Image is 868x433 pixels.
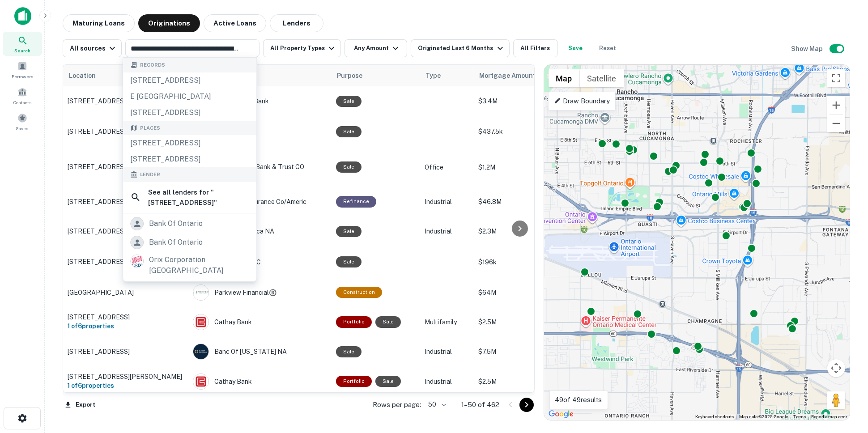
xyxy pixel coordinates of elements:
button: Go to next page [519,398,534,412]
div: All sources [70,43,118,54]
p: $7.5M [478,347,568,357]
span: Lender [140,171,160,178]
div: [STREET_ADDRESS] [123,151,256,167]
div: This loan purpose was for construction [336,287,382,298]
p: Industrial [425,347,469,357]
th: Location [63,65,188,86]
div: Sale [336,346,362,357]
p: [STREET_ADDRESS] [68,127,184,136]
div: Cathay Bank [193,314,327,330]
div: bank of ontario [149,217,203,230]
p: [STREET_ADDRESS] [68,313,184,321]
h6: See all lenders for " [STREET_ADDRESS] " [148,187,249,208]
p: $437.5k [478,127,568,136]
p: $196k [478,257,568,267]
p: $2.5M [478,317,568,327]
button: Export [63,398,98,412]
div: This loan purpose was for refinancing [336,196,376,207]
div: Cathay Bank [193,374,327,390]
div: Originated Last 6 Months [418,43,505,54]
h6: 1 of 6 properties [68,321,184,331]
p: $2.3M [478,226,568,236]
p: Industrial [425,197,469,207]
div: Sale [336,161,362,173]
button: All Property Types [263,39,341,57]
a: Open this area in Google Maps (opens a new window) [546,408,576,420]
a: ontario shores federal credit union [123,279,256,306]
p: Office [425,162,469,172]
p: $3.4M [478,96,568,106]
p: 49 of 49 results [555,395,602,405]
p: $64M [478,288,568,297]
button: Save your search to get updates of matches that match your search criteria. [562,39,590,57]
img: picture [193,344,208,359]
button: Originations [138,14,200,32]
p: Multifamily [425,317,469,327]
div: [STREET_ADDRESS] [123,72,256,89]
div: Sale [375,376,401,387]
p: $1.2M [478,162,568,172]
div: Prudential Insurance Co/americ [193,194,327,210]
span: Saved [16,125,29,132]
button: All sources [63,39,122,57]
div: This is a portfolio loan with 6 properties [336,316,372,327]
p: [STREET_ADDRESS][PERSON_NAME] [68,373,184,381]
button: Show street map [549,69,580,87]
th: Purpose [332,65,420,86]
img: capitalize-icon.png [14,7,31,25]
h6: 1 of 6 properties [68,381,184,391]
p: [GEOGRAPHIC_DATA] [68,289,184,297]
img: Google [546,408,576,420]
div: Sale [336,126,362,137]
button: Zoom out [827,115,845,132]
div: This is a portfolio loan with 6 properties [336,376,372,387]
p: Industrial [425,377,469,386]
a: orix corporation [GEOGRAPHIC_DATA] [123,252,256,279]
span: Contacts [13,99,31,106]
a: Contacts [3,84,42,108]
p: 1–50 of 462 [462,399,500,410]
p: [STREET_ADDRESS] [68,97,184,105]
span: Purpose [337,70,374,81]
img: picture [193,374,208,389]
div: Sale [336,256,362,267]
div: 0 0 [544,65,850,420]
a: bank of ontario [123,233,256,252]
button: Keyboard shortcuts [695,414,734,420]
a: Saved [3,110,42,134]
h6: Show Map [791,44,824,54]
span: Places [140,124,160,132]
a: bank of ontario [123,214,256,233]
button: Zoom in [827,96,845,114]
div: Banc Of [US_STATE] NA [193,344,327,360]
span: Location [68,70,107,81]
p: [STREET_ADDRESS] [68,348,184,356]
p: Industrial [425,226,469,236]
th: Mortgage Amount [474,65,572,86]
p: $2.5M [478,377,568,386]
p: [STREET_ADDRESS] [68,258,184,266]
span: Mortgage Amount [479,70,547,81]
span: Borrowers [12,73,33,80]
p: Draw Boundary [554,96,610,106]
p: [STREET_ADDRESS] [68,198,184,206]
p: $46.8M [478,197,568,207]
img: picture [131,255,143,267]
button: Reset [594,39,622,57]
button: Originated Last 6 Months [411,39,509,57]
iframe: Chat Widget [823,361,868,404]
button: Toggle fullscreen view [827,69,845,87]
div: 50 [425,398,447,411]
button: Maturing Loans [63,14,135,32]
th: Lender [188,65,332,86]
div: Parkview Financial®️ [193,284,327,301]
span: Type [425,70,452,81]
div: ontario shores federal credit union [149,281,249,303]
div: [STREET_ADDRESS] [123,105,256,121]
a: Borrowers [3,58,42,82]
div: Sale [336,226,362,237]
